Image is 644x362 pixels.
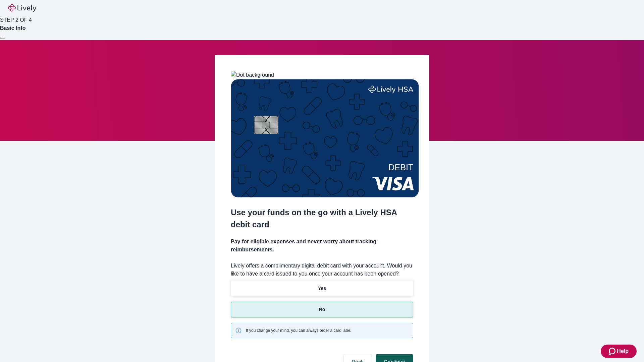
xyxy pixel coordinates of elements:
button: Yes [231,281,413,296]
button: Zendesk support iconHelp [601,345,637,358]
p: Yes [318,285,326,292]
span: Help [617,347,629,355]
h2: Use your funds on the go with a Lively HSA debit card [231,206,413,231]
label: Lively offers a complimentary digital debit card with your account. Would you like to have a card... [231,262,413,278]
img: Debit card [231,79,419,197]
button: No [231,302,413,317]
span: If you change your mind, you can always order a card later. [246,327,351,334]
img: Lively [8,4,36,12]
h4: Pay for eligible expenses and never worry about tracking reimbursements. [231,238,413,254]
p: No [319,306,325,313]
img: Dot background [231,71,274,79]
svg: Zendesk support icon [609,347,617,355]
